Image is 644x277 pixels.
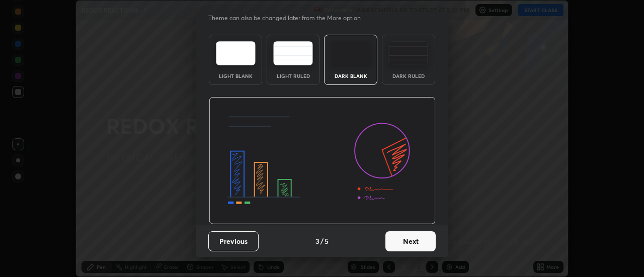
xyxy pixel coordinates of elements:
button: Previous [208,231,259,251]
div: Light Blank [215,73,256,78]
img: lightRuledTheme.5fabf969.svg [273,41,313,65]
img: darkThemeBanner.d06ce4a2.svg [209,97,436,225]
img: darkRuledTheme.de295e13.svg [388,41,428,65]
p: Theme can also be changed later from the More option [208,14,371,23]
button: Next [385,231,436,251]
h4: 5 [325,236,329,246]
img: lightTheme.e5ed3b09.svg [216,41,256,65]
div: Dark Ruled [388,73,429,78]
div: Light Ruled [273,73,313,78]
h4: / [320,236,324,246]
h4: 3 [315,236,319,246]
img: darkTheme.f0cc69e5.svg [331,41,371,65]
div: Dark Blank [331,73,371,78]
